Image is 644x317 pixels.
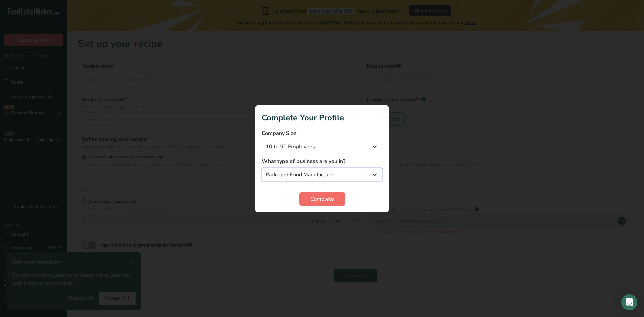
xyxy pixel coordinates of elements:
[310,195,334,203] span: Complete
[262,129,382,137] label: Company Size
[262,112,382,124] h1: Complete Your Profile
[262,157,382,165] label: What type of business are you in?
[621,294,637,310] div: Open Intercom Messenger
[299,192,345,206] button: Complete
